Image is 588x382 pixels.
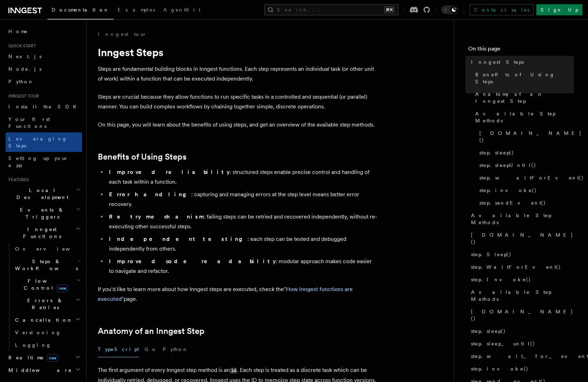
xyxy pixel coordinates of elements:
[441,6,458,14] button: Toggle dark mode
[6,100,82,113] a: Install the SDK
[264,4,398,15] button: Search...⌘K
[6,223,82,243] button: Inngest Functions
[6,152,82,171] a: Setting up your app
[6,25,82,38] a: Home
[118,7,155,13] span: Examples
[107,212,377,231] li: : failing steps can be retried and recovered independently, without re-executing other successful...
[163,342,188,357] button: Python
[15,246,87,252] span: Overview
[471,212,574,226] span: Available Step Methods
[468,248,574,261] a: step.Sleep()
[12,294,82,314] button: Errors & Retries
[468,305,574,325] a: [DOMAIN_NAME]()
[468,337,574,350] a: step.sleep_until()
[6,367,72,374] span: Middleware
[471,308,574,322] span: [DOMAIN_NAME]()
[6,243,82,351] div: Inngest Functions
[471,263,561,270] span: step.WaitForEvent()
[6,63,82,75] a: Node.js
[471,365,529,372] span: step.invoke()
[12,314,82,326] button: Cancellation
[470,4,534,15] a: Contact sales
[468,229,574,248] a: [DOMAIN_NAME]()
[107,190,377,209] li: : capturing and managing errors at the step level means better error recovery.
[6,206,76,220] span: Events & Triggers
[468,325,574,337] a: step.sleep()
[8,155,68,168] span: Setting up your app
[479,149,514,156] span: step.sleep()
[8,28,28,35] span: Home
[113,2,159,19] a: Examples
[107,167,377,187] li: : structured steps enable precise control and handling of each task within a function.
[98,326,205,336] a: Anatomy of an Inngest Step
[8,116,50,129] span: Your first Functions
[109,236,248,242] strong: Independent testing
[477,184,574,197] a: step.invoke()
[6,187,76,201] span: Local Development
[109,258,276,265] strong: Improved code readability
[471,231,574,245] span: [DOMAIN_NAME]()
[98,284,377,304] p: If you'd like to learn more about how Inngest steps are executed, check the page.
[472,68,574,88] a: Benefits of Using Steps
[15,330,61,335] span: Versioning
[471,59,524,66] span: Inngest Steps
[477,171,574,184] a: step.waitForEvent()
[52,7,109,13] span: Documentation
[8,54,42,59] span: Next.js
[6,43,36,49] span: Quick start
[477,159,574,171] a: step.sleepUntil()
[159,2,205,19] a: AgentKit
[98,152,186,162] a: Benefits of Using Steps
[471,340,535,347] span: step.sleep_until()
[6,177,29,183] span: Features
[471,276,531,283] span: step.Invoke()
[8,136,67,148] span: Leveraging Steps
[12,243,82,255] a: Overview
[6,184,82,204] button: Local Development
[479,199,546,206] span: step.sendEvent()
[6,351,82,364] button: Realtimenew
[468,56,574,68] a: Inngest Steps
[477,197,574,209] a: step.sendEvent()
[475,110,574,124] span: Available Step Methods
[6,354,58,361] span: Realtime
[109,169,230,175] strong: Improved reliability
[8,66,42,72] span: Node.js
[163,7,200,13] span: AgentKit
[47,354,58,362] span: new
[230,368,237,374] code: id
[12,275,82,294] button: Flow Controlnew
[145,342,157,357] button: Go
[479,174,584,181] span: step.waitForEvent()
[468,45,574,56] h4: On this page
[98,31,147,38] a: Inngest tour
[471,328,506,335] span: step.sleep()
[479,130,582,144] span: [DOMAIN_NAME]()
[479,162,536,169] span: step.sleepUntil()
[8,79,34,84] span: Python
[6,75,82,88] a: Python
[6,93,39,99] span: Inngest tour
[12,255,82,275] button: Steps & Workflows
[98,92,377,112] p: Steps are crucial because they allow functions to run specific tasks in a controlled and sequenti...
[479,187,537,194] span: step.invoke()
[98,342,139,357] button: TypeScript
[468,286,574,305] a: Available Step Methods
[468,350,574,362] a: step.wait_for_event()
[468,261,574,273] a: step.WaitForEvent()
[468,273,574,286] a: step.Invoke()
[6,132,82,152] a: Leveraging Steps
[6,364,82,376] button: Middleware
[6,50,82,63] a: Next.js
[471,289,574,303] span: Available Step Methods
[477,146,574,159] a: step.sleep()
[6,113,82,132] a: Your first Functions
[471,251,512,258] span: step.Sleep()
[107,234,377,254] li: : each step can be tested and debugged independently from others.
[12,258,78,272] span: Steps & Workflows
[472,88,574,107] a: Anatomy of an Inngest Step
[109,191,191,198] strong: Error handling
[109,213,204,220] strong: Retry mechanism
[57,284,68,292] span: new
[12,277,77,291] span: Flow Control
